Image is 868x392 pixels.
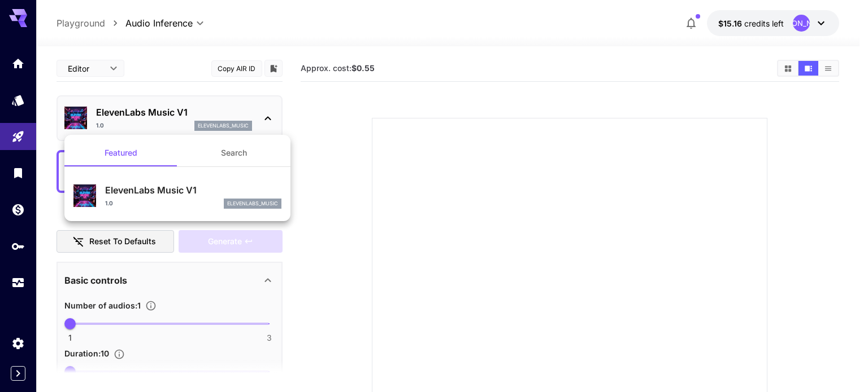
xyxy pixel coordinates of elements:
[73,179,281,213] div: ElevenLabs Music V11.0elevenlabs_music
[105,183,281,197] p: ElevenLabs Music V1
[177,139,290,166] button: Search
[105,199,113,208] p: 1.0
[227,200,278,208] p: elevenlabs_music
[64,139,177,166] button: Featured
